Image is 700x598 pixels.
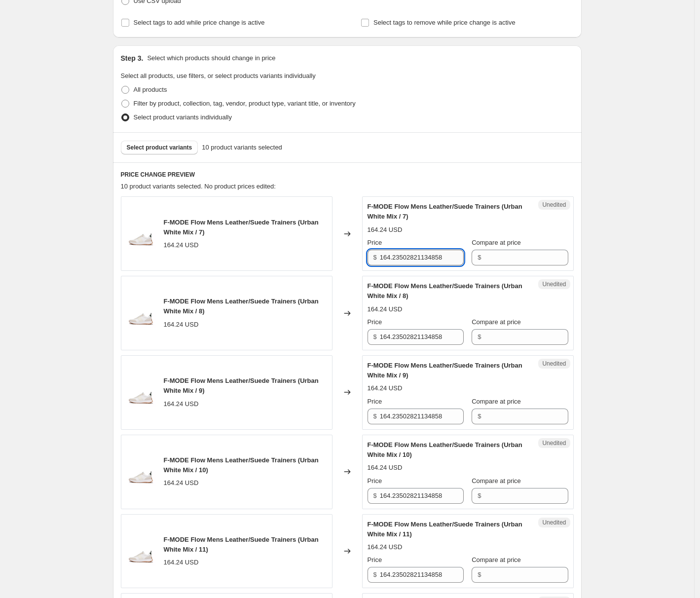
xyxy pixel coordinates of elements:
[368,282,522,299] span: F-MODE Flow Mens Leather/Suede Trainers (Urban White Mix / 8)
[368,542,403,552] div: 164.24 USD
[373,19,516,26] span: Select tags to remove while price change is active
[368,521,522,538] span: F-MODE Flow Mens Leather/Suede Trainers (Urban White Mix / 11)
[134,100,356,107] span: Filter by product, collection, tag, vendor, product type, variant title, or inventory
[373,412,377,420] span: $
[126,219,156,249] img: F-MODE-FLOW-MENS-LEATHER-SUEDE-SNEAKERS-URBAN-WHITE_IN8-D13_80x.png
[542,201,566,209] span: Unedited
[121,141,198,154] button: Select product variants
[478,412,481,420] span: $
[164,558,199,567] div: 164.24 USD
[472,239,521,246] span: Compare at price
[164,456,319,474] span: F-MODE Flow Mens Leather/Suede Trainers (Urban White Mix / 10)
[368,398,382,405] span: Price
[472,318,521,326] span: Compare at price
[373,571,377,578] span: $
[368,225,403,235] div: 164.24 USD
[147,53,275,63] p: Select which products should change in price
[126,299,156,328] img: F-MODE-FLOW-MENS-LEATHER-SUEDE-SNEAKERS-URBAN-WHITE_IN8-D13_80x.png
[373,333,377,340] span: $
[373,492,377,499] span: $
[542,519,566,526] span: Unedited
[368,477,382,485] span: Price
[164,377,319,394] span: F-MODE Flow Mens Leather/Suede Trainers (Urban White Mix / 9)
[121,183,276,190] span: 10 product variants selected. No product prices edited:
[542,360,566,368] span: Unedited
[368,318,382,326] span: Price
[164,219,319,236] span: F-MODE Flow Mens Leather/Suede Trainers (Urban White Mix / 7)
[134,113,232,121] span: Select product variants individually
[164,399,199,409] div: 164.24 USD
[542,439,566,447] span: Unedited
[164,536,319,553] span: F-MODE Flow Mens Leather/Suede Trainers (Urban White Mix / 11)
[478,571,481,578] span: $
[472,398,521,405] span: Compare at price
[373,254,377,261] span: $
[121,171,574,179] h6: PRICE CHANGE PREVIEW
[368,441,522,458] span: F-MODE Flow Mens Leather/Suede Trainers (Urban White Mix / 10)
[164,298,319,315] span: F-MODE Flow Mens Leather/Suede Trainers (Urban White Mix / 8)
[121,72,316,79] span: Select all products, use filters, or select products variants individually
[126,536,156,566] img: F-MODE-FLOW-MENS-LEATHER-SUEDE-SNEAKERS-URBAN-WHITE_IN8-D13_80x.png
[478,333,481,340] span: $
[126,457,156,486] img: F-MODE-FLOW-MENS-LEATHER-SUEDE-SNEAKERS-URBAN-WHITE_IN8-D13_80x.png
[368,362,522,379] span: F-MODE Flow Mens Leather/Suede Trainers (Urban White Mix / 9)
[542,280,566,288] span: Unedited
[368,239,382,246] span: Price
[127,144,192,151] span: Select product variants
[472,556,521,563] span: Compare at price
[368,203,522,220] span: F-MODE Flow Mens Leather/Suede Trainers (Urban White Mix / 7)
[134,19,265,26] span: Select tags to add while price change is active
[134,86,167,93] span: All products
[126,377,156,407] img: F-MODE-FLOW-MENS-LEATHER-SUEDE-SNEAKERS-URBAN-WHITE_IN8-D13_80x.png
[121,53,144,63] h2: Step 3.
[202,143,282,152] span: 10 product variants selected
[368,463,403,473] div: 164.24 USD
[472,477,521,485] span: Compare at price
[164,478,199,488] div: 164.24 USD
[164,320,199,330] div: 164.24 USD
[478,492,481,499] span: $
[368,304,403,314] div: 164.24 USD
[368,556,382,563] span: Price
[478,254,481,261] span: $
[164,240,199,250] div: 164.24 USD
[368,383,403,393] div: 164.24 USD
